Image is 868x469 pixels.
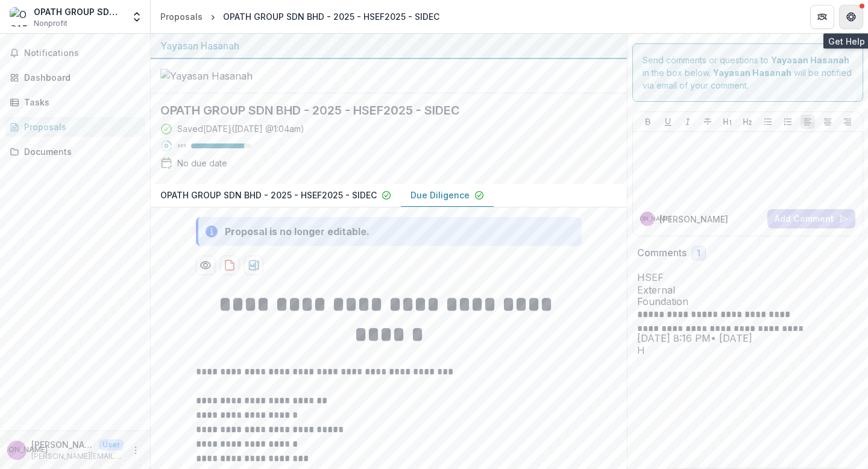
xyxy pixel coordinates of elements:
[196,256,215,275] button: Preview 4c9ed9a7-9a30-4c4e-91da-81cb706e69db-1.pdf
[720,115,735,129] button: Heading 1
[637,331,858,345] p: [DATE] 8:16 PM • [DATE]
[800,115,815,129] button: Align Left
[10,7,29,27] img: OPATH GROUP SDN BHD
[820,115,835,129] button: Align Center
[641,115,655,129] button: Bold
[160,10,203,23] div: Proposals
[681,115,695,129] button: Italicize
[637,270,858,285] p: HSEF
[160,189,377,201] p: OPATH GROUP SDN BHD - 2025 - HSEF2025 - SIDEC
[661,115,675,129] button: Underline
[99,439,124,450] p: User
[5,43,145,63] button: Notifications
[5,117,145,137] a: Proposals
[771,55,849,65] strong: Yayasan Hasanah
[637,247,687,259] h2: Comments
[697,248,700,259] span: 1
[839,5,863,29] button: Get Help
[761,115,775,129] button: Bullet List
[160,39,617,53] div: Yayasan Hasanah
[632,43,863,102] div: Send comments or questions to in the box below. will be notified via email of your comment.
[623,216,671,222] div: Jeff Chua OPACK
[177,157,227,169] div: No due date
[840,115,855,129] button: Align Right
[740,115,755,129] button: Heading 2
[160,103,598,118] h2: OPATH GROUP SDN BHD - 2025 - HSEF2025 - SIDEC
[659,213,728,225] p: [PERSON_NAME]
[637,285,858,296] span: External
[177,122,304,135] div: Saved [DATE] ( [DATE] @ 1:04am )
[637,296,858,307] span: Foundation
[410,189,470,201] p: Due Diligence
[700,115,715,129] button: Strike
[24,145,136,158] div: Documents
[34,18,68,29] span: Nonprofit
[767,209,855,228] button: Add Comment
[223,10,439,23] div: OPATH GROUP SDN BHD - 2025 - HSEF2025 - SIDEC
[177,142,186,150] p: 88 %
[24,48,140,58] span: Notifications
[5,142,145,162] a: Documents
[128,5,145,29] button: Open entity switcher
[637,345,858,355] div: HSEF
[156,8,444,25] nav: breadcrumb
[156,8,207,25] a: Proposals
[244,256,263,275] button: download-proposal
[713,68,791,78] strong: Yayasan Hasanah
[24,96,136,109] div: Tasks
[31,451,124,462] p: [PERSON_NAME][EMAIL_ADDRESS][DOMAIN_NAME]
[128,443,143,458] button: More
[225,224,370,239] div: Proposal is no longer editable.
[220,256,239,275] button: download-proposal
[24,71,136,84] div: Dashboard
[24,121,136,133] div: Proposals
[31,438,94,451] p: [PERSON_NAME] [PERSON_NAME]
[34,5,124,18] div: OPATH GROUP SDN BHD
[5,68,145,87] a: Dashboard
[781,115,795,129] button: Ordered List
[5,92,145,112] a: Tasks
[160,69,281,83] img: Yayasan Hasanah
[810,5,834,29] button: Partners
